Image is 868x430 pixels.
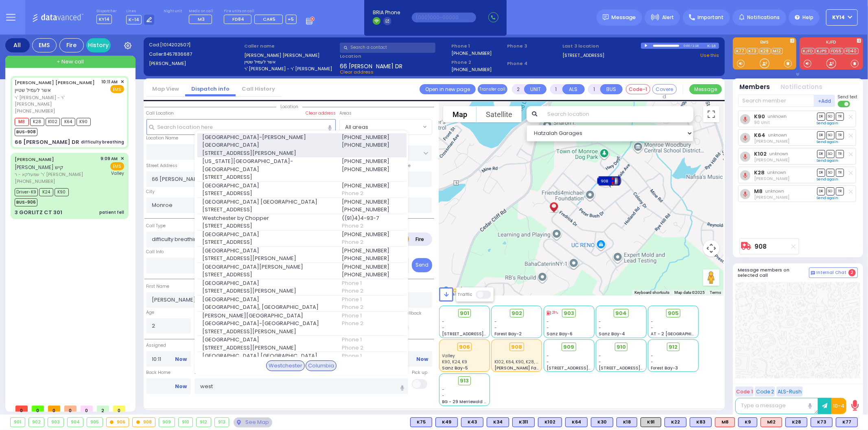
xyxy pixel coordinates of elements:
button: Code-1 [626,84,650,94]
span: Location [276,104,302,110]
label: Age [146,309,155,316]
div: patient fell [99,209,124,215]
span: 902 [512,309,522,317]
span: [PHONE_NUMBER] [342,247,401,255]
div: BLS [665,417,687,427]
span: BUS-908 [15,128,37,136]
span: Phone 2 [342,303,401,311]
button: BUS [600,84,623,94]
a: K77 [735,48,746,54]
label: Traffic [458,291,472,298]
span: DR [817,150,825,158]
span: Moses Roth [754,194,789,200]
div: See map [234,417,272,428]
span: Phone 3 [507,43,560,50]
span: [PHONE_NUMBER] [342,271,401,279]
button: Covered [652,84,677,94]
span: [PHONE_NUMBER] [342,198,401,206]
label: Caller: [149,51,242,58]
span: 901 [460,309,469,317]
span: [STREET_ADDRESS] [202,173,332,181]
button: +Add [814,95,835,107]
a: Map View [146,85,185,93]
span: Phone 1 [342,295,401,304]
span: Phone 1 [342,336,401,344]
span: 0 [113,406,125,412]
span: ✕ [120,78,124,85]
span: unknown [765,188,785,194]
span: [PHONE_NUMBER] [342,263,401,271]
div: BLS [435,417,458,427]
span: 0 [64,406,77,412]
a: [STREET_ADDRESS] [563,52,605,59]
span: 8457836687 [164,51,192,57]
span: TR [836,131,844,139]
span: - [547,319,549,325]
span: K90 [55,188,69,196]
label: [PHONE_NUMBER] [451,50,492,56]
input: Search hospital [195,378,408,394]
button: KY14 [826,9,858,26]
span: ((91)4)4-93-7 [342,214,401,222]
span: Phone 2 [451,59,504,66]
a: KJFD [802,48,815,54]
span: Help [802,14,813,21]
button: Message [689,84,722,94]
span: [PERSON_NAME] קיש [15,164,63,171]
a: Dispatch info [185,85,236,93]
span: [GEOGRAPHIC_DATA] [202,279,332,287]
span: FD84 [232,16,244,22]
span: אשר לעמיל שטיין [15,87,51,93]
a: Now [175,383,187,390]
span: BRIA Phone [373,9,400,16]
span: Westchester by Chopper [202,214,332,222]
span: [STREET_ADDRESS] [202,271,332,279]
span: [PHONE_NUMBER] [342,165,401,174]
label: Street Address [146,163,178,169]
a: FD55 [830,48,844,54]
a: Use this [700,52,719,59]
span: [GEOGRAPHIC_DATA] [202,336,332,344]
div: ALS [761,417,782,427]
button: Send [412,258,432,272]
span: M8 [15,118,29,126]
gmp-advanced-marker: Client [548,198,560,211]
span: 910 [617,343,626,351]
span: 90 Unit [754,119,770,126]
span: - [651,319,654,325]
a: Call History [236,85,281,93]
label: Fire units on call [224,9,297,14]
button: Members [740,83,770,92]
span: Phone 2 [342,222,401,230]
span: [STREET_ADDRESS][PERSON_NAME] [202,254,332,263]
span: [GEOGRAPHIC_DATA] [202,295,332,304]
span: ר' [PERSON_NAME] - ר' [PERSON_NAME] [15,94,99,108]
label: [PERSON_NAME] [PERSON_NAME] [244,52,337,59]
span: - [442,319,445,325]
div: ALS KJ [715,417,735,427]
span: - [599,319,601,325]
div: 66 [PERSON_NAME] DR [15,138,79,146]
span: - [547,325,549,331]
div: BLS [785,417,807,427]
h5: Message members on selected call [738,267,809,278]
span: Phone 2 [342,238,401,246]
label: ר' [PERSON_NAME] - ר' [PERSON_NAME] [244,65,337,72]
span: [1014202507] [160,41,190,48]
img: client-location.gif [548,195,560,214]
div: BLS [690,417,712,427]
label: Location [340,53,448,60]
a: K102 [754,151,767,157]
div: BLS [461,417,483,427]
a: KJPS [816,48,829,54]
span: 66 [PERSON_NAME] DR [340,62,402,69]
div: 912 [197,418,211,427]
span: EMS [110,162,124,170]
span: Internal Chat [817,270,847,276]
div: 902 [29,418,44,427]
span: [PHONE_NUMBER] [15,178,55,185]
span: Phone 1 [451,43,504,50]
span: K24 [39,188,53,196]
label: Call Type [146,223,166,229]
span: TR [836,113,844,120]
